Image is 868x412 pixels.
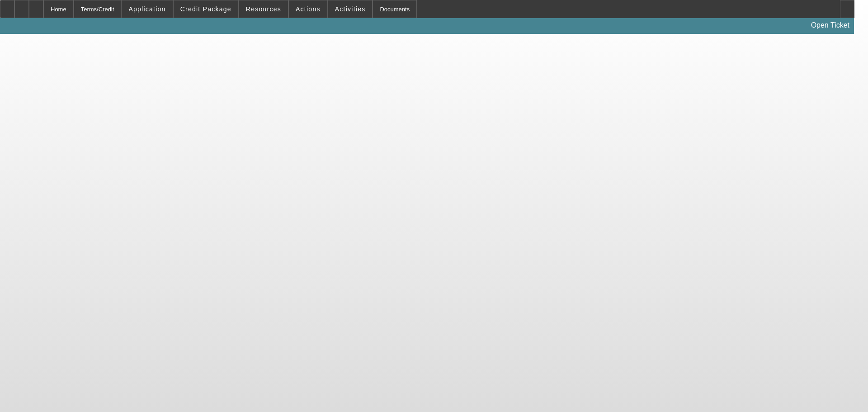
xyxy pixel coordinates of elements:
button: Actions [289,0,327,18]
button: Activities [328,0,373,18]
button: Credit Package [174,0,238,18]
button: Resources [239,0,288,18]
span: Resources [246,5,281,13]
span: Actions [296,5,321,13]
button: Application [122,0,172,18]
span: Credit Package [180,5,231,13]
a: Open Ticket [807,18,853,33]
span: Activities [335,5,366,13]
span: Application [128,5,165,13]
